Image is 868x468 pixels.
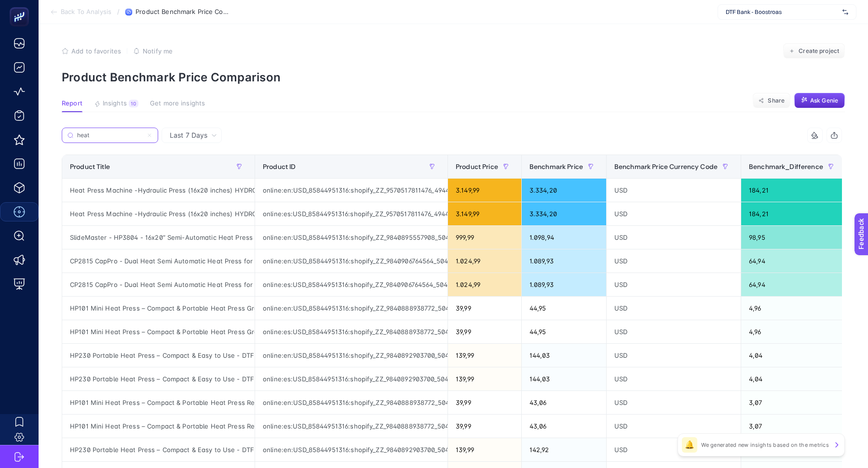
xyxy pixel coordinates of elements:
div: USD [607,367,741,390]
div: online:es:USD_85844951316:shopify_ZZ_9570517811476_49447877378324 [255,202,448,225]
span: Create project [799,47,839,55]
div: USD [607,179,741,202]
div: HP101 Mini Heat Press – Compact & Portable Heat Press Red [62,415,255,438]
div: 🔔 [682,437,697,453]
input: Search [77,132,143,139]
span: Share [768,97,785,104]
div: online:en:USD_85844951316:shopify_ZZ_9840892903700_50437229445396 [255,344,448,367]
div: 39,99 [448,320,521,343]
div: 44,95 [522,320,606,343]
div: 1.098,94 [522,226,606,249]
div: 4,96 [741,320,846,343]
div: 3.149,99 [448,202,521,225]
span: Benchmark Price [529,163,583,170]
div: 142,92 [522,438,606,461]
p: Product Benchmark Price Comparison [62,70,845,84]
span: Get more insights [150,100,205,107]
div: USD [607,273,741,296]
div: online:es:USD_85844951316:shopify_ZZ_9840906764564_50437259362580 [255,273,448,296]
span: Product Benchmark Price Comparison [136,8,232,16]
div: 144,03 [522,367,606,390]
div: 3.334,20 [522,202,606,225]
span: Report [62,100,82,107]
div: online:es:USD_85844951316:shopify_ZZ_9840888938772_50437204377876 [255,320,448,343]
div: 3.149,99 [448,179,521,202]
div: 3.334,20 [522,179,606,202]
div: 1.089,93 [522,249,606,273]
div: USD [607,344,741,367]
div: online:es:USD_85844951316:shopify_ZZ_9840888938772_50437204345108 [255,415,448,438]
div: 4,96 [741,297,846,320]
div: SlideMaster - HP3804 - 16x20” Semi-Automatic Heat Press [62,226,255,249]
div: HP101 Mini Heat Press – Compact & Portable Heat Press Green [62,297,255,320]
div: USD [607,297,741,320]
div: USD [607,438,741,461]
div: 1.024,99 [448,273,521,296]
div: 3,07 [741,391,846,414]
span: / [117,8,120,15]
span: Last 7 Days [170,130,207,140]
div: 184,21 [741,179,846,202]
div: 39,99 [448,415,521,438]
div: 1.089,93 [522,273,606,296]
span: Insights [103,100,127,107]
span: Product Price [456,163,498,170]
div: 139,99 [448,367,521,390]
div: 98,95 [741,226,846,249]
button: Create project [783,43,845,59]
div: 184,21 [741,202,846,225]
div: Heat Press Machine -Hydraulic Press (16x20 inches) HYDRO1620 [62,202,255,225]
div: 4,04 [741,344,846,367]
div: 4,04 [741,367,846,390]
span: Product ID [263,163,296,170]
span: DTF Bank - Boostroas [726,8,839,16]
div: 999,99 [448,226,521,249]
div: online:en:USD_85844951316:shopify_ZZ_9840895557908_50437237604628 [255,226,448,249]
div: 10 [129,100,138,107]
div: HP101 Mini Heat Press – Compact & Portable Heat Press Green [62,320,255,343]
span: Notify me [143,47,173,55]
span: Feedback [6,3,37,11]
div: 64,94 [741,249,846,273]
span: Benchmark_Difference [749,163,823,170]
div: 43,06 [522,391,606,414]
div: CP2815 CapPro - Dual Heat Semi Automatic Heat Press for Caps [62,273,255,296]
button: Ask Genie [794,93,845,108]
div: USD [607,249,741,273]
div: 39,99 [448,391,521,414]
div: USD [607,415,741,438]
span: Add to favorites [71,47,121,55]
div: HP101 Mini Heat Press – Compact & Portable Heat Press Red [62,391,255,414]
span: Product Title [70,163,110,170]
div: CP2815 CapPro - Dual Heat Semi Automatic Heat Press for Caps [62,249,255,273]
span: Ask Genie [810,97,838,104]
div: online:en:USD_85844951316:shopify_ZZ_9840888938772_50437204377876 [255,297,448,320]
span: Back To Analysis [61,8,111,16]
div: Heat Press Machine -Hydraulic Press (16x20 inches) HYDRO1620 [62,179,255,202]
div: 139,99 [448,344,521,367]
div: USD [607,320,741,343]
div: HP230 Portable Heat Press – Compact & Easy to Use - DTF Bank Blue [62,344,255,367]
div: 144,03 [522,344,606,367]
div: 3,07 [741,415,846,438]
img: svg%3e [842,7,848,17]
p: We generated new insights based on the metrics [701,441,829,449]
div: online:en:USD_85844951316:shopify_ZZ_9570517811476_49447877378324 [255,179,448,202]
button: Share [753,93,790,108]
div: 44,95 [522,297,606,320]
span: Benchmark Price Currency Code [614,163,718,170]
div: 39,99 [448,297,521,320]
button: Notify me [133,47,173,55]
div: HP230 Portable Heat Press – Compact & Easy to Use - DTF Bank Blue [62,367,255,390]
div: 139,99 [448,438,521,461]
div: HP230 Portable Heat Press – Compact & Easy to Use - DTF Bank Red [62,438,255,461]
div: online:en:USD_85844951316:shopify_ZZ_9840888938772_50437204345108 [255,391,448,414]
div: 1.024,99 [448,249,521,273]
div: 64,94 [741,273,846,296]
div: USD [607,202,741,225]
button: Add to favorites [62,47,121,55]
div: online:es:USD_85844951316:shopify_ZZ_9840892903700_50437229445396 [255,367,448,390]
div: online:en:USD_85844951316:shopify_ZZ_9840892903700_50437229412628 [255,438,448,461]
div: online:en:USD_85844951316:shopify_ZZ_9840906764564_50437259362580 [255,249,448,273]
div: USD [607,226,741,249]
